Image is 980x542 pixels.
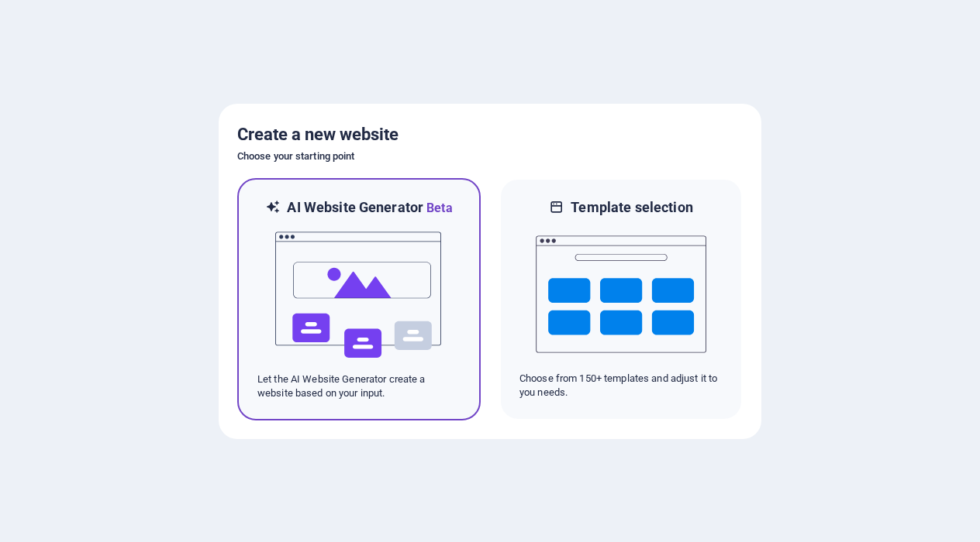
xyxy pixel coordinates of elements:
img: ai [274,218,444,372]
h5: Create a new website [237,122,743,147]
h6: Choose your starting point [237,147,743,166]
div: Template selectionChoose from 150+ templates and adjust it to you needs. [499,178,743,420]
h6: AI Website Generator [287,198,452,218]
p: Choose from 150+ templates and adjust it to you needs. [519,372,723,400]
span: Beta [423,201,453,215]
p: Let the AI Website Generator create a website based on your input. [257,372,461,400]
div: AI Website GeneratorBetaaiLet the AI Website Generator create a website based on your input. [237,178,481,420]
h6: Template selection [571,198,692,217]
